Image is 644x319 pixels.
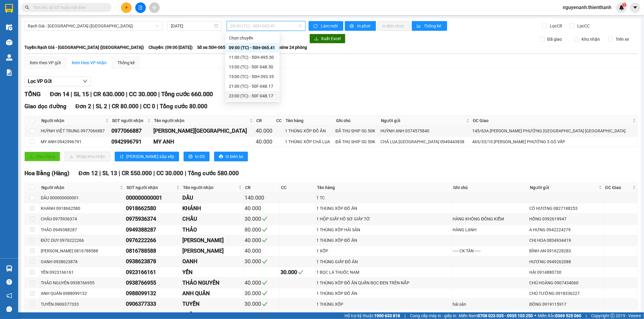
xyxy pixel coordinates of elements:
div: YẾN [182,268,242,276]
span: Lọc CC [575,23,591,29]
span: Lọc CR [548,23,563,29]
td: 0906377333 [125,299,181,309]
span: SL 13 [102,170,117,177]
button: printerIn biên lai [214,152,248,161]
span: Chuyến: (09:00 [DATE]) [149,44,193,51]
span: | [405,312,405,319]
span: check [262,238,268,243]
span: Tên người nhận [183,184,237,191]
span: Người nhận [41,184,119,191]
div: [PERSON_NAME][GEOGRAPHIC_DATA] [153,127,254,135]
strong: 0369 525 060 [555,313,581,318]
div: 40.000 [245,236,278,245]
span: Làm mới [321,23,338,29]
span: | [119,170,120,177]
span: Miền Bắc [538,312,581,319]
div: ANH QUÂN 0988099132 [41,290,124,297]
td: KHÁNH [181,203,244,214]
div: ĐÃ THU SHIP SG 50K [335,128,378,134]
div: 0923166161 [126,268,180,276]
td: OANH [181,256,244,267]
span: check [262,302,268,307]
div: ĐỨC DUY 0976222266 [41,237,124,244]
div: 40.000 [256,137,274,146]
button: printerIn phơi [345,21,376,31]
span: SL 15 [74,90,89,98]
td: 0816788588 [125,246,181,256]
div: HƯƠNG 0949262088 [529,258,602,265]
span: Đơn 2 [75,103,91,110]
div: 0988099132 [126,289,180,298]
img: logo-vxr [5,4,13,13]
button: printerIn DS [184,152,210,161]
div: 30.000 [245,257,278,266]
div: 50.000 [245,311,278,319]
span: Số xe: 50H-065.41 [197,44,231,51]
div: Thống kê [117,59,135,66]
span: Hoa Bằng (Hàng) [24,170,69,177]
span: printer [219,154,223,159]
th: Tên hàng [284,116,335,126]
span: search [25,5,29,10]
span: TỔNG [24,90,41,98]
div: 0975936374 [126,215,180,223]
div: UYÊN 0942016656 [41,311,124,318]
div: HUỲNH VIỆT TRUNG 0977066887 [41,128,109,134]
div: 09:00 (TC) - 50H-065.41 [229,44,276,51]
div: KHÁNH 0918662580 [41,205,124,212]
button: downloadNhập kho nhận [65,152,110,161]
button: plus [121,2,132,13]
div: Chọn chuyến [225,33,280,43]
div: 0938766955 [126,279,180,287]
button: In đơn chọn [377,21,410,31]
input: Tìm tên, số ĐT hoặc mã đơn [33,4,104,11]
span: CR 630.000 [93,90,124,98]
div: 0942016656 [126,311,180,319]
div: TUYỀN [182,300,242,308]
div: 0977066887 [111,127,151,135]
sup: 1 [622,3,626,7]
span: SĐT người nhận [112,117,146,124]
div: CHÂU [182,215,242,223]
div: 1 THÙNG XỐP [316,301,450,308]
div: ANH QUÂN [182,289,242,298]
span: copyright [610,314,615,318]
div: LIÊM 0913841498 [529,311,602,318]
span: aim [152,5,156,10]
div: THẢO NGUYÊN [182,279,242,287]
span: Miền Nam [459,312,533,319]
div: [PERSON_NAME] 0816788588 [41,248,124,254]
div: CHÚ TƯỜNG 0918336227 [529,290,602,297]
div: 0906377333 [126,300,180,308]
span: message [6,306,12,312]
div: ----- CK TÂN ----- [453,248,527,254]
div: 1 BỌC LÁ THUỐC NAM [316,269,450,276]
td: HUỲNH VIỆT TRUNG [152,126,255,136]
span: CC 0 [143,103,155,110]
span: Thống kê [424,23,442,29]
th: CR [255,116,275,126]
span: ⚪️ [534,314,536,317]
div: HUỲNH ANH 0374575840 [380,128,470,134]
div: 30.000 [245,289,278,298]
span: Người nhận [41,117,104,124]
td: 0942996791 [111,137,152,147]
div: CHÂU 0975936374 [41,216,124,222]
button: downloadXuất Excel [309,34,345,43]
div: CHẢ LỤA [GEOGRAPHIC_DATA] 0949443838 [380,138,470,145]
th: Ghi chú [335,116,380,126]
span: Kho nhận [579,36,602,43]
span: Tổng cước 580.000 [188,170,239,177]
div: 13:00 (TC) - 50F-048.50 [229,64,276,70]
div: ĐÔNG 0919115917 [529,301,602,308]
div: 23:00 (TC) - 50F-048.17 [229,93,276,99]
span: SĐT người nhận [127,184,175,191]
div: 1 THÙNG XỐP HẢI SẢN [316,226,450,233]
div: THẢO NGUYÊN 0938766955 [41,280,124,286]
span: ĐC Giao [605,184,631,191]
span: Tổng cước 660.000 [161,90,213,98]
span: down [83,79,88,84]
span: Người gửi [530,184,597,191]
span: | [93,103,94,110]
span: Trên xe [613,36,631,43]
